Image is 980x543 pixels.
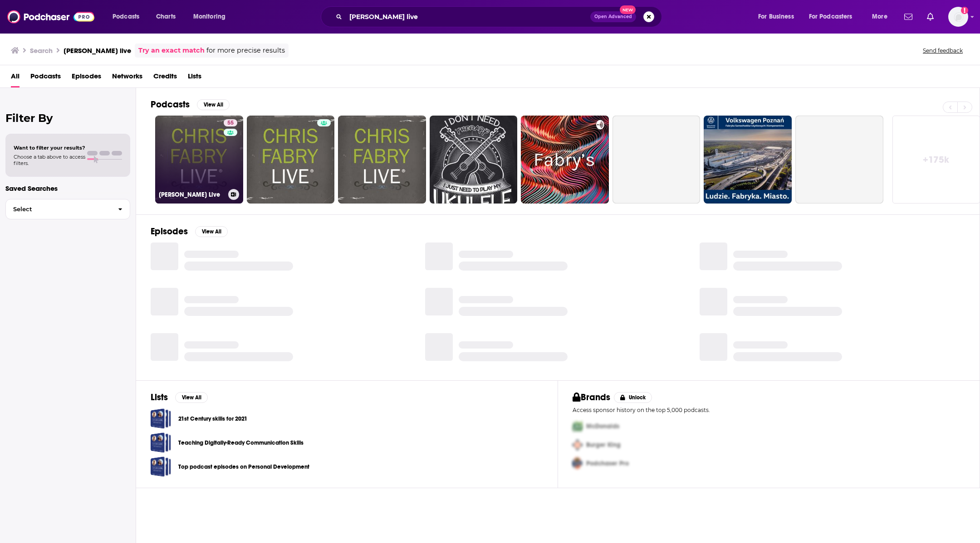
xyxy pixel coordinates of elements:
[803,10,866,24] button: open menu
[586,422,619,430] span: McDonalds
[187,10,237,24] button: open menu
[113,10,139,23] span: Podcasts
[573,392,610,403] h2: Brands
[752,10,805,24] button: open menu
[30,69,61,87] a: Podcasts
[138,45,205,56] a: Try an exact match
[346,10,590,24] input: Search podcasts, credits, & more...
[590,11,636,22] button: Open AdvancedNew
[620,5,636,14] span: New
[72,69,101,87] a: Episodes
[961,7,968,14] svg: Add a profile image
[197,99,230,110] button: View All
[151,226,188,237] h2: Episodes
[920,47,965,54] button: Send feedback
[11,69,20,87] a: All
[178,462,309,472] a: Top podcast episodes on Personal Development
[573,407,965,413] p: Access sponsor history on the top 5,000 podcasts.
[7,8,94,25] img: Podchaser - Follow, Share and Rate Podcasts
[151,392,168,403] h2: Lists
[224,119,237,126] a: 55
[156,10,176,23] span: Charts
[188,69,201,87] a: Lists
[195,226,228,237] button: View All
[569,436,586,454] img: Second Pro Logo
[809,10,853,23] span: For Podcasters
[758,10,794,23] span: For Business
[64,46,131,55] h3: [PERSON_NAME] live
[5,184,130,193] p: Saved Searches
[206,45,285,56] span: for more precise results
[151,226,228,237] a: EpisodesView All
[151,99,230,110] a: PodcastsView All
[155,116,243,204] a: 55[PERSON_NAME] Live
[151,99,190,110] h2: Podcasts
[178,414,247,424] a: 21st Century skills for 2021
[614,392,652,403] button: Unlock
[14,145,85,151] span: Want to filter your results?
[948,7,968,27] button: Show profile menu
[30,46,53,55] h3: Search
[948,7,968,27] img: User Profile
[150,10,181,24] a: Charts
[175,392,208,403] button: View All
[872,10,887,23] span: More
[178,438,304,448] a: Teaching Digitally-Ready Communication Skills
[586,441,621,449] span: Burger King
[594,15,632,19] span: Open Advanced
[14,154,85,166] span: Choose a tab above to access filters.
[151,432,171,453] a: Teaching Digitally-Ready Communication Skills
[151,392,208,403] a: ListsView All
[112,69,142,87] a: Networks
[106,10,151,24] button: open menu
[866,10,899,24] button: open menu
[901,9,916,24] a: Show notifications dropdown
[227,119,234,128] span: 55
[151,408,171,429] a: 21st Century skills for 2021
[569,417,586,436] img: First Pro Logo
[159,191,225,199] h3: [PERSON_NAME] Live
[586,460,629,467] span: Podchaser Pro
[948,7,968,27] span: Logged in as ZoeJethani
[329,6,671,27] div: Search podcasts, credits, & more...
[569,454,586,473] img: Third Pro Logo
[5,199,130,219] button: Select
[193,10,225,23] span: Monitoring
[5,112,130,125] h2: Filter By
[153,69,177,87] a: Credits
[6,206,111,212] span: Select
[923,9,937,24] a: Show notifications dropdown
[151,456,171,477] a: Top podcast episodes on Personal Development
